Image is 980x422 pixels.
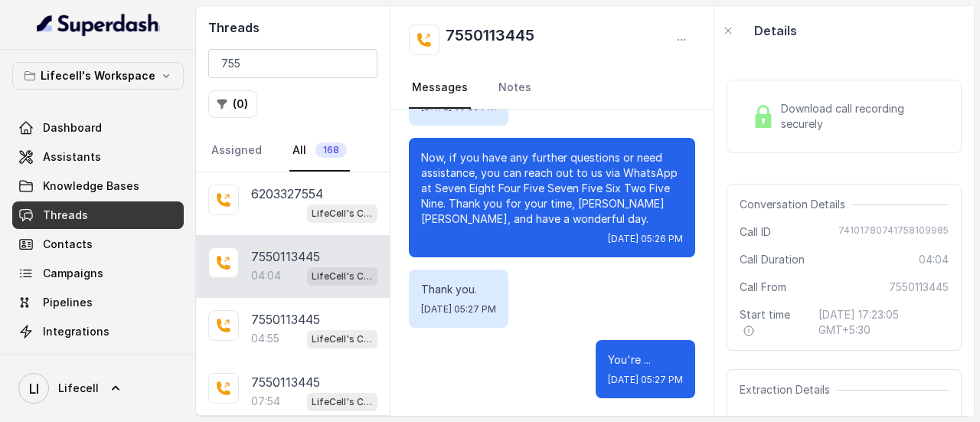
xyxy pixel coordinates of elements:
[251,394,280,409] p: 07:54
[495,67,534,109] a: Notes
[409,67,471,109] a: Messages
[251,185,323,203] p: 6203327554
[12,318,184,345] a: Integrations
[43,324,109,339] span: Integrations
[208,49,377,78] input: Search by Call ID or Phone Number
[43,120,102,136] span: Dashboard
[58,381,99,396] span: Lifecell
[251,373,320,391] p: 7550113445
[312,332,373,347] p: LifeCell's Call Assistant
[740,197,851,212] span: Conversation Details
[754,21,797,40] p: Details
[43,295,93,310] span: Pipelines
[446,25,534,55] h2: 7550113445
[43,266,103,281] span: Campaigns
[740,382,836,397] span: Extraction Details
[29,381,39,397] text: LI
[289,130,350,172] a: All168
[608,374,683,386] span: [DATE] 05:27 PM
[208,130,265,172] a: Assigned
[608,233,683,245] span: [DATE] 05:26 PM
[12,62,184,90] button: Lifecell's Workspace
[43,237,93,252] span: Contacts
[43,208,88,223] span: Threads
[12,143,184,171] a: Assistants
[838,224,949,240] span: 74101780741758109985
[251,268,281,283] p: 04:04
[752,105,775,128] img: Lock Icon
[208,18,377,37] h2: Threads
[12,172,184,200] a: Knowledge Bases
[12,260,184,287] a: Campaigns
[12,289,184,316] a: Pipelines
[37,12,160,37] img: light.svg
[889,280,949,295] span: 7550113445
[312,206,373,221] p: LifeCell's Call Assistant
[315,142,347,158] span: 168
[12,201,184,229] a: Threads
[251,310,320,329] p: 7550113445
[12,367,184,410] a: Lifecell
[409,67,695,109] nav: Tabs
[312,394,373,410] p: LifeCell's Call Assistant
[421,282,496,297] p: Thank you.
[421,150,683,227] p: Now, if you have any further questions or need assistance, you can reach out to us via WhatsApp a...
[919,252,949,267] span: 04:04
[251,331,279,346] p: 04:55
[41,67,155,85] p: Lifecell's Workspace
[208,130,377,172] nav: Tabs
[12,231,184,258] a: Contacts
[740,307,806,338] span: Start time
[740,224,771,240] span: Call ID
[740,280,786,295] span: Call From
[781,101,942,132] span: Download call recording securely
[12,114,184,142] a: Dashboard
[43,178,139,194] span: Knowledge Bases
[312,269,373,284] p: LifeCell's Call Assistant
[421,303,496,316] span: [DATE] 05:27 PM
[43,149,101,165] span: Assistants
[608,352,683,368] p: You're ...
[208,90,257,118] button: (0)
[251,247,320,266] p: 7550113445
[818,307,949,338] span: [DATE] 17:23:05 GMT+5:30
[43,353,109,368] span: API Settings
[12,347,184,375] a: API Settings
[740,252,805,267] span: Call Duration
